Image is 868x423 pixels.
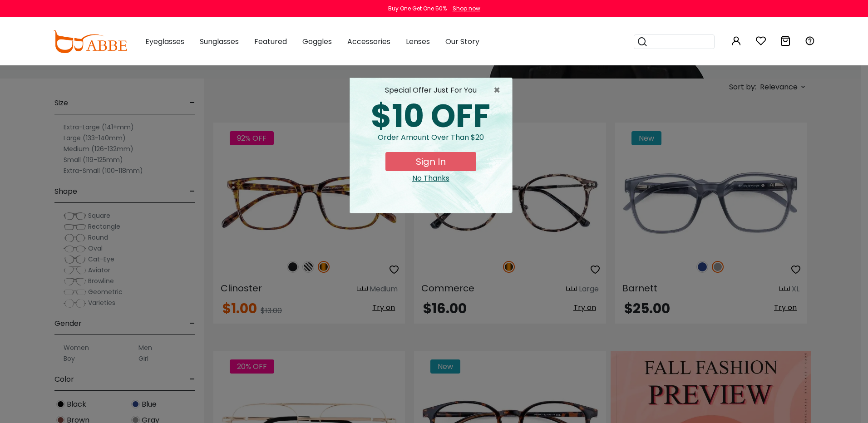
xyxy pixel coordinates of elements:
[347,36,390,47] span: Accessories
[200,36,239,47] span: Sunglasses
[385,152,476,171] button: Sign In
[406,36,430,47] span: Lenses
[357,85,505,96] div: special offer just for you
[53,30,127,53] img: abbeglasses.com
[388,5,447,13] div: Buy One Get One 50%
[254,36,287,47] span: Featured
[453,5,480,13] div: Shop now
[493,85,505,96] span: ×
[445,36,479,47] span: Our Story
[357,100,505,132] div: $10 OFF
[493,85,505,96] button: Close
[302,36,332,47] span: Goggles
[448,5,480,12] a: Shop now
[357,173,505,184] div: Close
[145,36,184,47] span: Eyeglasses
[357,132,505,152] div: Order amount over than $20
